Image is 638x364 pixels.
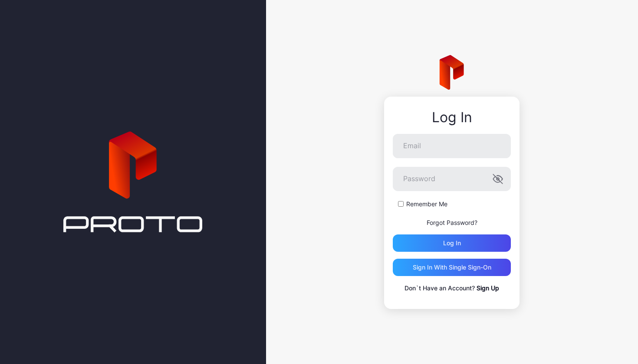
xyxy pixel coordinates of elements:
[413,264,491,271] div: Sign in With Single Sign-On
[393,110,511,125] div: Log In
[443,240,461,247] div: Log in
[427,219,477,226] a: Forgot Password?
[393,167,511,191] input: Password
[393,259,511,276] button: Sign in With Single Sign-On
[393,283,511,293] p: Don`t Have an Account?
[393,134,511,158] input: Email
[393,234,511,252] button: Log in
[493,174,503,184] button: Password
[406,200,447,208] label: Remember Me
[477,284,499,292] a: Sign Up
